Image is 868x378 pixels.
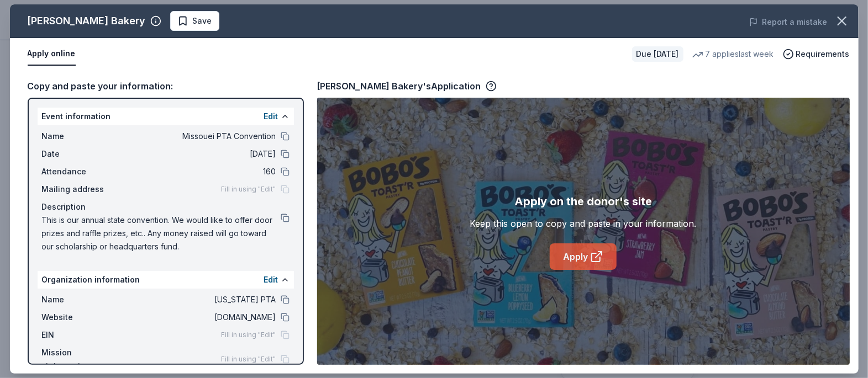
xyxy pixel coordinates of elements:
[42,200,290,214] div: Description
[317,79,497,93] div: [PERSON_NAME] Bakery's Application
[796,47,850,61] span: Requirements
[38,108,294,125] div: Event information
[42,328,116,342] span: EIN
[264,110,278,123] button: Edit
[116,130,276,143] span: Missouei PTA Convention
[42,311,116,324] span: Website
[42,214,281,253] span: This is our annual state convention. We would like to offer door prizes and raffle prizes, etc.. ...
[222,331,276,339] span: Fill in using "Edit"
[38,271,294,289] div: Organization information
[42,293,116,306] span: Name
[193,14,212,28] span: Save
[42,165,116,178] span: Attendance
[116,293,276,306] span: [US_STATE] PTA
[264,273,278,286] button: Edit
[42,183,116,196] span: Mailing address
[749,15,828,29] button: Report a mistake
[222,185,276,194] span: Fill in using "Edit"
[116,147,276,161] span: [DATE]
[783,47,850,61] button: Requirements
[28,12,146,30] div: [PERSON_NAME] Bakery
[116,311,276,324] span: [DOMAIN_NAME]
[514,193,652,210] div: Apply on the donor's site
[28,42,76,66] button: Apply online
[116,165,276,178] span: 160
[28,79,304,93] div: Copy and paste your information:
[550,243,617,270] a: Apply
[222,355,276,364] span: Fill in using "Edit"
[42,147,116,161] span: Date
[170,11,219,31] button: Save
[42,346,116,372] span: Mission statement
[692,47,774,61] div: 7 applies last week
[632,46,683,62] div: Due [DATE]
[42,130,116,143] span: Name
[470,217,697,230] div: Keep this open to copy and paste in your information.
